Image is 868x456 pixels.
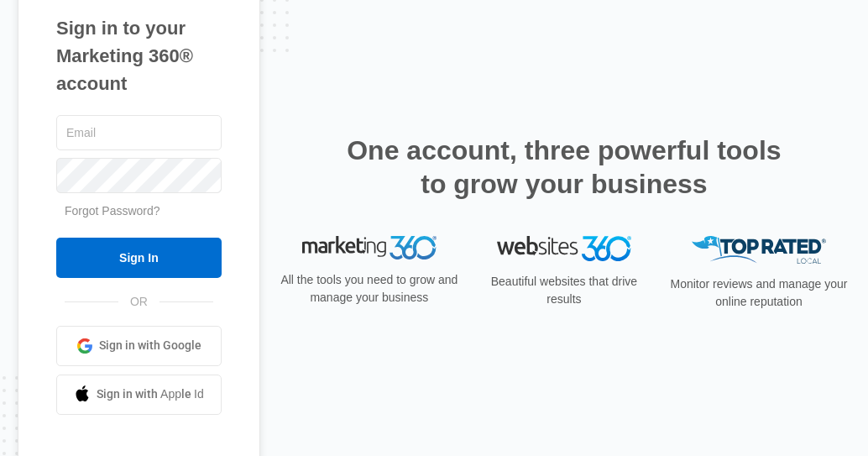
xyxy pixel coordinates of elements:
p: Monitor reviews and manage your online reputation [667,275,850,311]
p: Beautiful websites that drive results [473,273,656,308]
input: Sign In [56,238,222,278]
img: Websites 360 [497,236,631,260]
a: Sign in with Google [56,326,222,366]
h2: One account, three powerful tools to grow your business [342,134,787,201]
span: Sign in with Google [99,337,201,354]
img: Marketing 360 [302,236,437,259]
p: All the tools you need to grow and manage your business [278,271,461,307]
h1: Sign in to your Marketing 360® account [56,14,222,97]
input: Email [56,115,222,150]
span: Sign in with Apple Id [97,385,204,403]
img: Top Rated Local [692,236,826,264]
a: Sign in with Apple Id [56,375,222,415]
span: OR [118,293,159,311]
a: Forgot Password? [65,204,160,218]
